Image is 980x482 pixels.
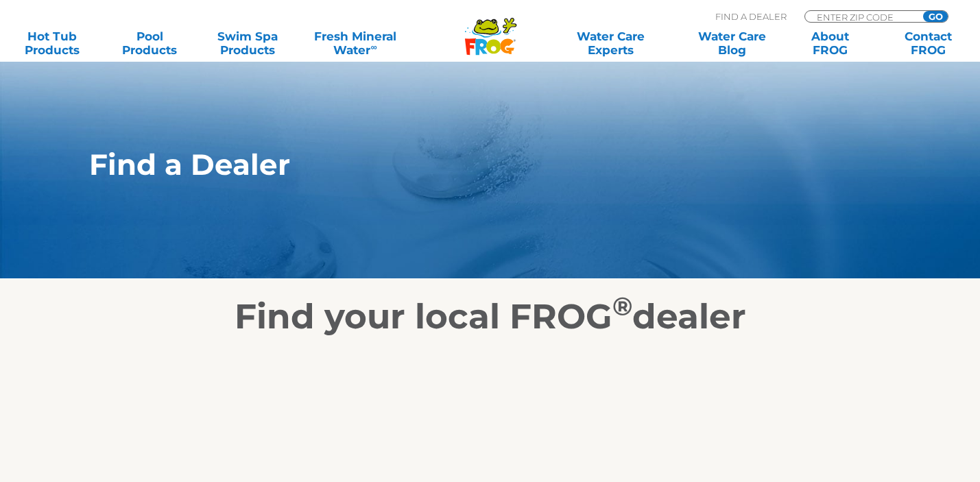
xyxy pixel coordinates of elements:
[549,29,673,57] a: Water CareExperts
[890,29,966,57] a: ContactFROG
[815,11,908,23] input: Zip Code Form
[792,29,868,57] a: AboutFROG
[308,29,403,57] a: Fresh MineralWater∞
[612,291,632,322] sup: ®
[112,29,188,57] a: PoolProducts
[69,296,912,337] h2: Find your local FROG dealer
[370,42,377,52] sup: ∞
[715,10,787,23] p: Find A Dealer
[923,11,948,22] input: GO
[694,29,770,57] a: Water CareBlog
[210,29,286,57] a: Swim SpaProducts
[14,29,90,57] a: Hot TubProducts
[89,148,828,181] h1: Find a Dealer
